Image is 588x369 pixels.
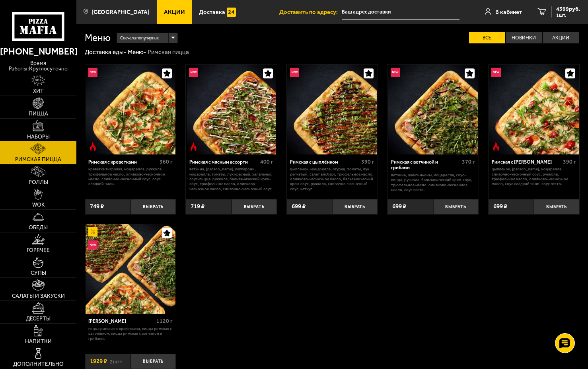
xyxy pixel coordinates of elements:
span: Наборы [27,134,50,140]
img: Острое блюдо [491,142,500,151]
button: Выбрать [130,199,176,214]
div: Римская с [PERSON_NAME] [492,159,561,165]
span: 390 г [361,158,374,165]
a: НовинкаОстрое блюдоРимская с мясным ассорти [186,64,276,154]
s: 2147 ₽ [110,358,122,364]
span: WOK [32,202,45,208]
button: Выбрать [332,199,378,214]
img: Острое блюдо [189,142,198,151]
span: Роллы [29,180,48,185]
div: Римская пицца [148,48,189,56]
span: 749 ₽ [90,203,104,209]
img: 15daf4d41897b9f0e9f617042186c801.svg [227,8,236,17]
div: Римская с креветками [88,159,157,165]
img: Римская с томатами черри [489,64,579,154]
p: ветчина, [PERSON_NAME], пепперони, моцарелла, томаты, лук красный, халапеньо, соус-пицца, руккола... [189,167,273,191]
button: Выбрать [534,199,579,214]
div: Римская с ветчиной и грибами [391,159,460,171]
span: 1929 ₽ [90,358,107,364]
p: цыпленок, моцарелла, огурец, томаты, лук репчатый, салат айсберг, трюфельное масло, оливково-чесн... [290,167,374,191]
a: Меню- [128,49,146,56]
span: 1120 г [156,318,173,324]
div: Римская с мясным ассорти [189,159,258,165]
span: 699 ₽ [292,203,306,209]
span: Десерты [26,316,51,322]
img: Новинка [491,68,500,77]
a: АкционныйНовинкаМама Миа [85,224,176,314]
a: НовинкаРимская с цыплёнком [287,64,378,154]
p: креветка тигровая, моцарелла, руккола, трюфельное масло, оливково-чесночное масло, сливочно-чесно... [88,167,172,186]
span: 699 ₽ [392,203,406,209]
span: Хит [33,88,44,94]
span: 1 шт. [556,13,580,18]
span: 4399 руб. [556,6,580,12]
span: 699 ₽ [493,203,507,209]
span: 400 г [260,158,273,165]
span: Напитки [25,339,52,344]
img: Новинка [88,68,97,77]
div: Римская с цыплёнком [290,159,359,165]
button: Выбрать [433,199,479,214]
span: 370 г [462,158,475,165]
span: Сначала популярные [120,32,160,44]
button: Выбрать [232,199,277,214]
p: ветчина, шампиньоны, моцарелла, соус-пицца, руккола, бальзамический крем-соус, трюфельное масло, ... [391,173,475,192]
a: НовинкаОстрое блюдоРимская с томатами черри [489,64,579,154]
img: Акционный [88,227,97,236]
img: Римская с мясным ассорти [187,64,276,154]
span: Доставка [199,9,225,15]
span: 360 г [160,158,173,165]
img: Мама Миа [86,224,175,314]
img: Новинка [88,240,97,250]
img: Римская с креветками [86,64,175,154]
img: Острое блюдо [88,142,97,151]
span: Дополнительно [13,361,64,367]
span: Салаты и закуски [12,293,65,299]
button: Выбрать [130,354,176,369]
span: [GEOGRAPHIC_DATA] [92,9,150,15]
a: Доставка еды- [85,49,127,56]
p: цыпленок, [PERSON_NAME], моцарелла, сливочно-чесночный соус, руккола, трюфельное масло, оливково-... [492,167,576,186]
label: Все [469,32,505,43]
span: В кабинет [495,9,522,15]
label: Новинки [506,32,542,43]
span: Горячее [27,248,50,253]
h1: Меню [85,33,111,43]
a: НовинкаРимская с ветчиной и грибами [387,64,478,154]
span: Обеды [29,225,48,230]
span: Акции [164,9,185,15]
img: Римская с цыплёнком [287,64,377,154]
input: Ваш адрес доставки [342,5,459,20]
span: 719 ₽ [191,203,204,209]
img: Новинка [290,68,299,77]
img: Новинка [189,68,198,77]
img: Римская с ветчиной и грибами [388,64,478,154]
span: Супы [31,270,46,276]
label: Акции [543,32,579,43]
span: Римская пицца [15,157,61,162]
a: НовинкаОстрое блюдоРимская с креветками [85,64,176,154]
span: Доставить по адресу: [279,9,342,15]
span: Пицца [29,111,48,117]
img: Новинка [391,68,400,77]
div: [PERSON_NAME] [88,318,154,324]
p: Пицца Римская с креветками, Пицца Римская с цыплёнком, Пицца Римская с ветчиной и грибами. [88,326,172,341]
span: 390 г [563,158,576,165]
